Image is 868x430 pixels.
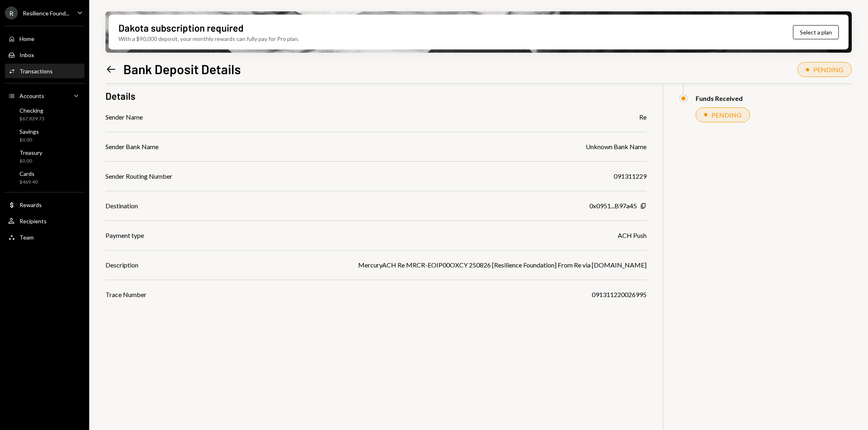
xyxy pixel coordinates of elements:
div: Sender Bank Name [105,142,159,152]
div: Unknown Bank Name [586,142,647,152]
div: Transactions [19,68,53,75]
div: $67,839.73 [19,116,45,122]
div: 091311220026995 [592,290,647,300]
div: Inbox [19,51,34,58]
div: With a $90,000 deposit, your monthly rewards can fully pay for Pro plan. [118,34,299,43]
div: Destination [105,201,138,211]
div: $469.40 [19,179,38,186]
div: $0.00 [19,137,39,143]
div: Payment type [105,231,144,240]
div: Rewards [19,201,42,208]
a: Transactions [5,64,84,78]
button: Select a plan [793,25,839,39]
div: PENDING [711,111,741,119]
a: Checking$67,839.73 [5,105,84,124]
div: Sender Name [105,112,143,122]
div: Re [639,112,647,122]
div: MercuryACH Re MRCR-EOIP00OXCY 250826 [Resilience Foundation] From Re via [DOMAIN_NAME] [358,260,647,270]
a: Treasury$0.00 [5,147,84,166]
div: 0x0951...B97a45 [589,201,637,211]
a: Team [5,230,84,244]
div: Trace Number [105,290,146,300]
a: Rewards [5,197,84,212]
div: Funds Received [696,94,743,102]
div: Sender Routing Number [105,171,172,181]
div: Description [105,260,138,270]
a: Home [5,31,84,46]
div: Dakota subscription required [118,21,243,34]
a: Recipients [5,214,84,228]
div: Home [19,35,34,42]
div: Savings [19,128,39,135]
a: Cards$469.40 [5,168,84,187]
div: R [5,6,18,19]
div: $0.00 [19,158,42,165]
div: Team [19,234,34,241]
h3: Details [105,89,135,103]
div: Cards [19,170,38,177]
div: 091311229 [614,171,647,181]
div: Treasury [19,149,42,156]
div: Checking [19,107,45,114]
a: Accounts [5,88,84,103]
a: Savings$0.00 [5,126,84,145]
div: Recipients [19,218,47,225]
div: Resilience Found... [23,10,69,17]
a: Inbox [5,47,84,62]
h1: Bank Deposit Details [123,61,241,77]
div: ACH Push [618,231,647,240]
div: Accounts [19,92,44,99]
div: PENDING [813,66,843,73]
